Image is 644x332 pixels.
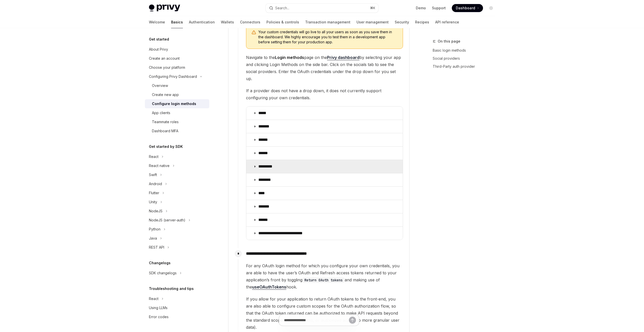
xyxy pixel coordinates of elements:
span: If a provider does not have a drop down, it does not currently support configuring your own crede... [246,87,403,101]
button: Flutter [145,188,209,197]
div: Using LLMs [149,305,168,311]
div: App clients [152,110,170,116]
div: Flutter [149,190,159,196]
a: API reference [435,16,459,28]
div: NodeJS (server-auth) [149,217,185,223]
div: Python [149,226,160,232]
div: REST API [149,244,164,250]
button: NodeJS [145,207,209,216]
div: About Privy [149,46,168,52]
span: Dashboard [456,6,475,11]
button: NodeJS (server-auth) [145,216,209,225]
div: Choose your platform [149,64,185,71]
strong: Login methods [275,55,304,60]
a: useOAuthTokens [252,284,286,290]
button: React [145,294,209,303]
span: Your custom credentials will go live to all your users as soon as you save them in the dashboard.... [258,29,398,45]
div: Dashboard MFA [152,128,178,134]
button: Configuring Privy Dashboard [145,72,209,81]
button: Android [145,179,209,188]
div: Error codes [149,314,169,320]
button: SDK changelogs [145,269,209,278]
a: Authentication [189,16,215,28]
div: Swift [149,172,157,178]
button: Swift [145,170,209,179]
a: Support [432,6,446,11]
a: Dashboard [452,4,483,12]
a: Error codes [145,312,209,321]
a: Dashboard MFA [145,126,209,136]
span: If you allow for your application to return OAuth tokens to the front-end, you are also able to c... [246,295,403,331]
code: Return OAuth tokens [302,277,345,283]
a: Wallets [221,16,234,28]
a: Basics [171,16,183,28]
a: Policies & controls [266,16,299,28]
a: Create new app [145,90,209,99]
a: Using LLMs [145,303,209,312]
span: For any OAuth login method for which you configure your own credentials, you are able to have the... [246,262,403,290]
h5: Get started by SDK [149,144,183,150]
button: Toggle dark mode [487,4,495,12]
div: NodeJS [149,208,163,214]
button: REST API [145,243,209,252]
div: Configuring Privy Dashboard [149,74,197,80]
input: Ask a question... [284,315,349,326]
div: Unity [149,199,157,205]
button: React native [145,161,209,170]
div: Java [149,235,157,241]
h5: Changelogs [149,260,171,266]
div: Create new app [152,92,179,98]
span: Navigate to the page on the by selecting your app and clicking Login Methods on the side bar. Cli... [246,54,403,82]
a: About Privy [145,45,209,54]
div: Overview [152,83,168,89]
h5: Get started [149,36,169,42]
a: Teammate roles [145,117,209,126]
a: Create an account [145,54,209,63]
button: Java [145,234,209,243]
div: Create an account [149,55,180,61]
div: React native [149,163,170,169]
a: Overview [145,81,209,90]
div: Android [149,181,162,187]
a: Recipes [415,16,429,28]
a: Third-Party auth provider [433,62,499,71]
a: Welcome [149,16,165,28]
a: Demo [416,6,426,11]
div: Search... [275,5,289,11]
svg: Warning [251,30,256,35]
div: Configure login methods [152,101,196,107]
button: React [145,152,209,161]
button: Python [145,225,209,234]
div: React [149,154,158,160]
span: ⌘ K [370,6,375,10]
a: Security [395,16,409,28]
a: App clients [145,108,209,117]
a: Transaction management [305,16,350,28]
div: Teammate roles [152,119,179,125]
a: Privy dashboard [327,55,359,60]
a: User management [356,16,389,28]
a: Basic login methods [433,46,499,54]
div: SDK changelogs [149,270,177,276]
button: Search...⌘K [266,4,378,13]
img: light logo [149,5,180,12]
a: Configure login methods [145,99,209,108]
div: React [149,296,158,302]
a: Connectors [240,16,260,28]
h5: Troubleshooting and tips [149,286,194,292]
button: Unity [145,197,209,207]
button: Send message [349,317,356,324]
a: Choose your platform [145,63,209,72]
a: Social providers [433,54,499,62]
span: On this page [438,38,460,44]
